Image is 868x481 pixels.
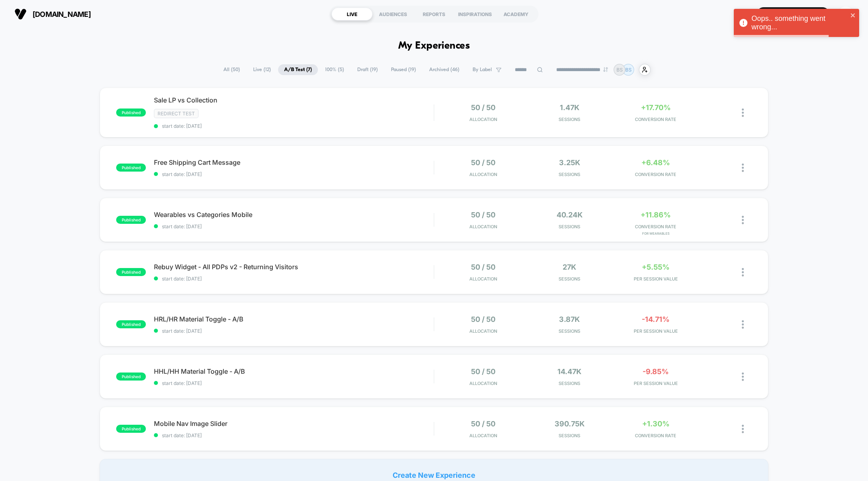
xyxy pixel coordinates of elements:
span: Redirect Test [154,109,199,118]
span: Allocation [469,172,497,177]
p: BS [616,67,623,73]
span: HRL/HR Material Toggle - A/B [154,315,434,323]
span: 50 / 50 [471,263,495,271]
span: start date: [DATE] [154,328,434,334]
span: -14.71% [642,315,669,323]
span: +11.86% [641,211,671,219]
span: Sessions [528,172,610,177]
span: published [116,164,146,172]
span: A/B Test ( 7 ) [278,64,318,75]
button: close [850,12,856,20]
img: end [603,67,608,72]
span: HHL/HH Material Toggle - A/B [154,367,434,375]
span: 50 / 50 [471,211,495,219]
span: 50 / 50 [471,420,495,428]
span: 100% ( 5 ) [319,64,350,75]
img: close [742,108,744,117]
img: close [742,268,744,276]
div: ACADEMY [495,8,536,20]
span: +1.30% [642,420,669,428]
span: start date: [DATE] [154,123,434,129]
span: -9.85% [643,367,669,376]
span: Sessions [528,328,610,334]
img: Visually logo [14,8,27,20]
span: [DOMAIN_NAME] [33,10,91,18]
span: Live ( 12 ) [247,64,277,75]
div: LIVE [332,8,373,20]
span: 390.75k [555,420,585,428]
span: 3.87k [559,315,580,323]
span: Mobile Nav Image Slider [154,420,434,428]
span: 50 / 50 [471,315,495,323]
span: for Wearables [615,231,697,235]
span: All ( 50 ) [217,64,246,75]
img: close [742,425,744,433]
span: published [116,320,146,328]
span: Sessions [528,381,610,386]
span: +17.70% [641,103,671,112]
span: start date: [DATE] [154,276,434,282]
span: published [116,216,146,224]
span: Paused ( 19 ) [385,64,422,75]
span: PER SESSION VALUE [615,276,697,282]
span: 50 / 50 [471,103,495,112]
span: Allocation [469,224,497,229]
span: CONVERSION RATE [615,433,697,438]
span: Rebuy Widget - All PDPs v2 - Returning Visitors [154,263,434,271]
span: By Label [473,67,492,73]
span: Archived ( 46 ) [423,64,465,75]
span: Allocation [469,328,497,334]
span: start date: [DATE] [154,171,434,177]
div: REPORTS [414,8,454,20]
span: published [116,425,146,433]
span: Allocation [469,117,497,122]
span: Wearables vs Categories Mobile [154,211,434,219]
img: close [742,164,744,172]
span: Sessions [528,224,610,229]
div: INSPIRATIONS [454,8,495,20]
span: CONVERSION RATE [615,117,697,122]
span: Allocation [469,276,497,282]
span: Draft ( 19 ) [351,64,384,75]
span: Sale LP vs Collection [154,96,434,104]
span: Sessions [528,433,610,438]
span: Free Shipping Cart Message [154,158,434,166]
span: 3.25k [559,158,580,167]
span: 1.47k [560,103,579,112]
span: published [116,268,146,276]
span: Allocation [469,381,497,386]
img: close [742,216,744,224]
span: Sessions [528,117,610,122]
h1: My Experiences [398,40,470,52]
span: 27k [563,263,576,271]
span: published [116,373,146,381]
span: 40.24k [557,211,583,219]
span: start date: [DATE] [154,380,434,386]
span: start date: [DATE] [154,432,434,438]
span: CONVERSION RATE [615,172,697,177]
div: AUDIENCES [373,8,414,20]
span: +5.55% [642,263,669,271]
span: Sessions [528,276,610,282]
span: published [116,108,146,117]
span: PER SESSION VALUE [615,328,697,334]
div: Oops.. something went wrong... [751,14,848,31]
span: PER SESSION VALUE [615,381,697,386]
span: 50 / 50 [471,367,495,376]
span: 14.47k [557,367,581,376]
img: close [742,320,744,329]
p: BS [625,67,632,73]
span: start date: [DATE] [154,223,434,229]
button: [DOMAIN_NAME] [12,8,93,20]
span: Allocation [469,433,497,438]
span: CONVERSION RATE [615,224,697,229]
img: close [742,373,744,381]
button: BS [835,6,856,23]
span: 50 / 50 [471,158,495,167]
span: +6.48% [641,158,670,167]
div: BS [838,6,854,22]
